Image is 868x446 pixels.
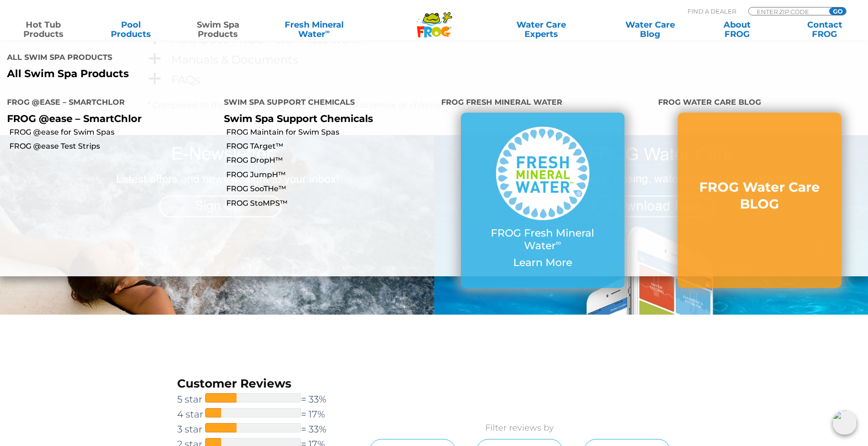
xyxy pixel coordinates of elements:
[480,257,606,269] p: Learn More
[832,410,857,435] img: openIcon
[791,20,859,39] a: ContactFROG
[756,7,819,15] input: Zip Code Form
[177,375,349,392] h3: Customer Reviews
[7,94,210,113] h4: FROG @ease – SmartChlor
[9,20,77,39] a: Hot TubProducts
[9,141,217,151] a: FROG @ease Test Strips
[226,127,434,137] a: FROG Maintain for Swim Spas
[226,170,434,180] a: FROG JumpH™
[7,68,427,80] a: All Swim Spa Products
[9,127,217,137] a: FROG @ease for Swim Spas
[696,179,823,213] h3: FROG Water Care BLOG
[480,227,606,252] p: FROG Fresh Mineral Water
[224,113,373,124] a: Swim Spa Support Chemicals
[616,20,684,39] a: Water CareBlog
[703,20,771,39] a: AboutFROG
[177,407,349,422] a: 4 star= 17%
[272,20,357,39] a: Fresh MineralWater∞
[829,7,846,15] input: GO
[486,20,596,39] a: Water CareExperts
[688,7,736,15] p: Find A Dealer
[184,20,252,39] a: Swim SpaProducts
[224,94,427,113] h4: Swim Spa Support Chemicals
[177,392,349,407] a: 5 star= 33%
[226,184,434,194] a: FROG SooTHe™
[556,238,561,247] sup: ∞
[696,179,823,222] a: FROG Water Care BLOG
[97,20,165,39] a: PoolProducts
[658,94,861,113] h4: FROG Water Care BLOG
[177,407,205,422] span: 4 star
[7,49,427,68] h4: All Swim Spa Products
[177,422,205,437] span: 3 star
[226,141,434,151] a: FROG TArget™
[177,392,205,407] span: 5 star
[226,155,434,165] a: FROG DropH™
[348,421,691,434] p: Filter reviews by
[480,127,606,273] a: FROG Fresh Mineral Water∞ Learn More
[7,113,210,124] p: FROG @ease – SmartChlor
[325,28,330,35] sup: ∞
[177,422,349,437] a: 3 star= 33%
[441,94,644,113] h4: FROG Fresh Mineral Water
[226,198,434,209] a: FROG StoMPS™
